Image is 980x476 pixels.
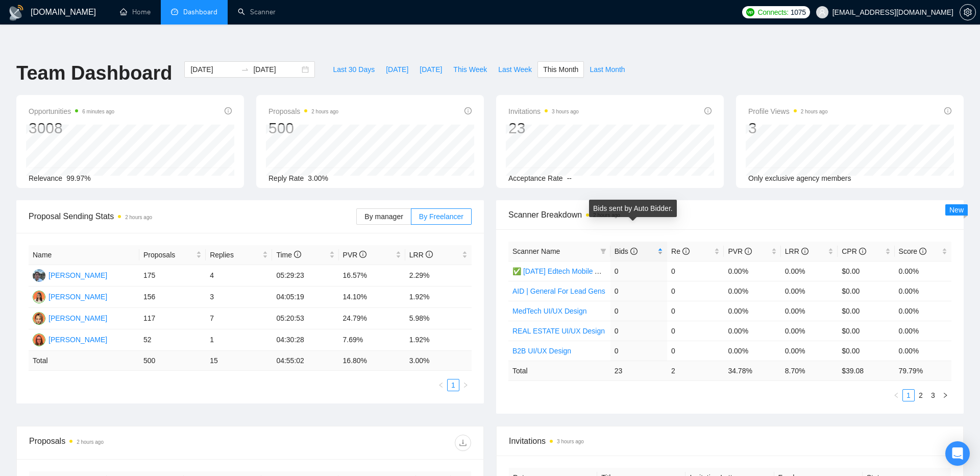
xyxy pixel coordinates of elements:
time: 2 hours ago [77,439,104,445]
a: MedTech UI/UX Design [512,307,587,315]
a: 1 [448,379,459,391]
td: 0.00% [895,261,951,281]
span: Connects: [757,7,788,18]
td: 7 [206,308,272,329]
button: This Week [448,61,493,78]
td: 0.00% [781,261,838,281]
span: filter [600,248,606,254]
div: Proposals [29,435,250,451]
time: 2 hours ago [311,109,338,114]
div: 3 [748,118,828,138]
span: Only exclusive agency members [748,174,851,182]
div: 500 [268,118,338,138]
td: 16.80 % [339,351,405,371]
span: right [942,392,948,398]
td: $0.00 [838,261,894,281]
a: 1 [903,390,914,401]
div: 3008 [29,118,114,138]
li: Next Page [459,379,472,391]
span: By Freelancer [419,212,463,221]
img: logo [8,5,24,21]
button: download [455,435,471,451]
td: 0.00% [724,281,780,301]
time: 3 hours ago [557,439,584,444]
td: 0 [667,301,724,321]
td: 16.57% [339,265,405,287]
span: dashboard [171,8,178,15]
td: 23 [610,361,667,380]
td: 0.00% [724,301,780,321]
td: 52 [139,329,206,351]
img: A [33,334,45,346]
td: $0.00 [838,301,894,321]
td: 0 [610,281,667,301]
button: This Month [537,61,584,78]
time: 2 hours ago [125,215,152,220]
td: 8.70 % [781,361,838,380]
td: 05:20:53 [272,308,338,329]
div: Open Intercom Messenger [945,441,970,466]
span: user [819,9,826,16]
span: info-circle [294,251,301,258]
span: info-circle [704,107,712,114]
span: info-circle [426,251,433,258]
span: info-circle [630,248,638,255]
span: Relevance [29,174,62,182]
td: 34.78 % [724,361,780,380]
td: 0.00% [895,281,951,301]
span: Score [899,247,926,255]
span: Proposal Sending Stats [29,210,356,223]
span: info-circle [359,251,366,258]
li: Previous Page [435,379,447,391]
span: This Week [453,64,487,75]
button: Last 30 Days [327,61,380,78]
span: info-circle [682,248,690,255]
td: 1.92% [405,287,472,308]
span: New [949,206,964,214]
th: Proposals [139,245,206,265]
td: 24.79% [339,308,405,329]
span: Dashboard [183,8,217,16]
a: A[PERSON_NAME] [33,335,107,343]
span: Last Month [590,64,625,75]
td: $ 39.08 [838,361,894,380]
span: Proposals [143,249,194,260]
td: 05:29:23 [272,265,338,287]
span: Proposals [268,105,338,117]
td: 0.00% [781,281,838,301]
span: setting [960,8,975,16]
span: Invitations [508,105,579,117]
td: 04:55:02 [272,351,338,371]
div: [PERSON_NAME] [48,313,107,324]
td: 0 [667,261,724,281]
button: setting [960,4,976,20]
td: 156 [139,287,206,308]
td: 15 [206,351,272,371]
span: Acceptance Rate [508,174,563,182]
span: Profile Views [748,105,828,117]
button: right [939,389,951,401]
span: CPR [842,247,866,255]
span: LRR [409,251,433,259]
td: 2 [667,361,724,380]
td: 0.00% [895,301,951,321]
td: 0 [610,321,667,341]
input: Start date [190,64,237,75]
li: 1 [447,379,459,391]
span: [DATE] [420,64,442,75]
a: 3 [927,390,939,401]
td: Total [508,361,610,380]
span: 1075 [791,7,806,18]
td: 0.00% [895,341,951,361]
img: upwork-logo.png [746,8,754,16]
td: Total [29,351,139,371]
time: 3 hours ago [552,109,579,114]
span: left [438,382,444,388]
td: 1 [206,329,272,351]
td: 0.00% [724,341,780,361]
td: 175 [139,265,206,287]
li: Next Page [939,389,951,401]
td: 3 [206,287,272,308]
td: 0.00% [781,321,838,341]
a: homeHome [120,8,151,16]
